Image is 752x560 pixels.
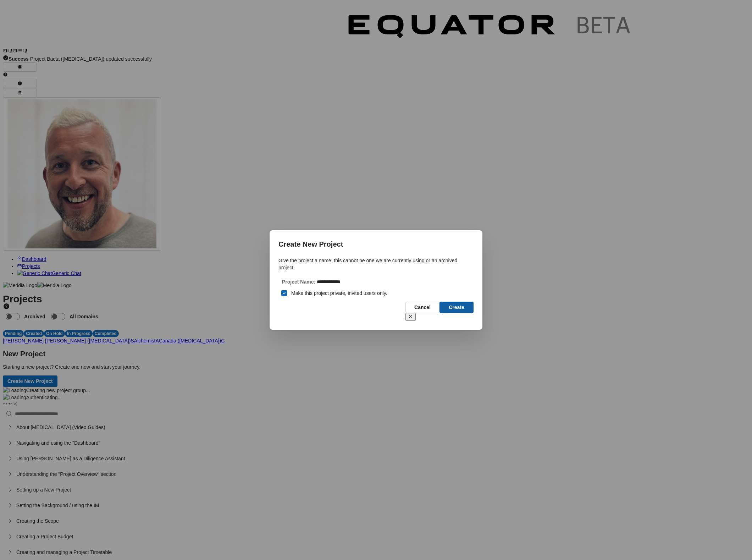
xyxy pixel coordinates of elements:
label: Make this project private, invited users only. [290,287,390,300]
button: Cancel [405,302,439,313]
button: Create [439,302,474,313]
p: Give the project a name, this cannot be one we are currently using or an archived project. [278,257,474,271]
h2: Create New Project [278,239,474,249]
strong: Project Name: [282,278,315,285]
